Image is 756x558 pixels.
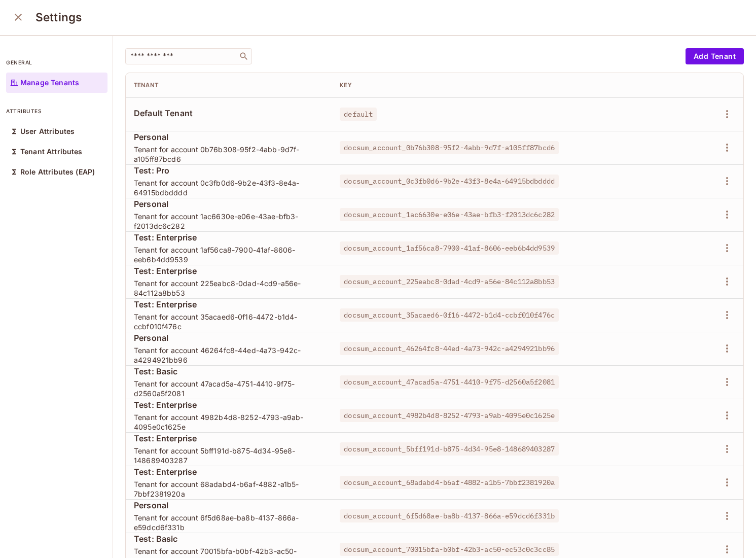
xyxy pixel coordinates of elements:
[134,245,323,264] span: Tenant for account 1af56ca8-7900-41af-8606-eeb6b4dd9539
[6,58,107,66] p: general
[134,81,323,89] div: Tenant
[340,442,559,456] span: docsum_account_5bff191d-b875-4d34-95e8-148689403287
[134,165,323,176] span: Test: Pro
[20,79,79,87] p: Manage Tenants
[134,500,323,511] span: Personal
[134,513,323,532] span: Tenant for account 6f5d68ae-ba8b-4137-866a-e59dcd6f331b
[134,312,323,331] span: Tenant for account 35acaed6-0f16-4472-b1d4-ccbf010f476c
[6,107,107,115] p: attributes
[20,148,83,156] p: Tenant Attributes
[134,232,323,243] span: Test: Enterprise
[134,265,323,276] span: Test: Enterprise
[134,345,323,365] span: Tenant for account 46264fc8-44ed-4a73-942c-a4294921bb96
[134,479,323,499] span: Tenant for account 68adabd4-b6af-4882-a1b5-7bbf2381920a
[134,198,323,210] span: Personal
[134,278,323,298] span: Tenant for account 225eabc8-0dad-4cd9-a56e-84c112a8bb53
[20,168,95,176] p: Role Attributes (EAP)
[340,409,559,422] span: docsum_account_4982b4d8-8252-4793-a9ab-4095e0c1625e
[134,299,323,310] span: Test: Enterprise
[134,533,323,544] span: Test: Basic
[134,131,323,143] span: Personal
[134,412,323,432] span: Tenant for account 4982b4d8-8252-4793-a9ab-4095e0c1625e
[340,208,559,221] span: docsum_account_1ac6630e-e06e-43ae-bfb3-f2013dc6c282
[35,10,82,24] h3: Settings
[340,108,377,121] span: default
[134,212,323,231] span: Tenant for account 1ac6630e-e06e-43ae-bfb3-f2013dc6c282
[134,108,323,119] span: Default Tenant
[340,509,559,522] span: docsum_account_6f5d68ae-ba8b-4137-866a-e59dcd6f331b
[134,332,323,343] span: Personal
[134,446,323,465] span: Tenant for account 5bff191d-b875-4d34-95e8-148689403287
[340,275,559,288] span: docsum_account_225eabc8-0dad-4cd9-a56e-84c112a8bb53
[134,145,323,164] span: Tenant for account 0b76b308-95f2-4abb-9d7f-a105ff87bcd6
[134,379,323,398] span: Tenant for account 47acad5a-4751-4410-9f75-d2560a5f2081
[134,466,323,477] span: Test: Enterprise
[686,48,744,64] button: Add Tenant
[340,308,559,322] span: docsum_account_35acaed6-0f16-4472-b1d4-ccbf010f476c
[340,241,559,255] span: docsum_account_1af56ca8-7900-41af-8606-eeb6b4dd9539
[8,7,28,27] button: close
[340,81,647,89] div: Key
[20,127,75,135] p: User Attributes
[340,476,559,489] span: docsum_account_68adabd4-b6af-4882-a1b5-7bbf2381920a
[134,399,323,410] span: Test: Enterprise
[340,375,559,389] span: docsum_account_47acad5a-4751-4410-9f75-d2560a5f2081
[134,433,323,444] span: Test: Enterprise
[340,175,559,188] span: docsum_account_0c3fb0d6-9b2e-43f3-8e4a-64915bdbdddd
[340,141,559,154] span: docsum_account_0b76b308-95f2-4abb-9d7f-a105ff87bcd6
[340,543,559,556] span: docsum_account_70015bfa-b0bf-42b3-ac50-ec53c0c3cc85
[134,366,323,377] span: Test: Basic
[340,342,559,355] span: docsum_account_46264fc8-44ed-4a73-942c-a4294921bb96
[134,178,323,197] span: Tenant for account 0c3fb0d6-9b2e-43f3-8e4a-64915bdbdddd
